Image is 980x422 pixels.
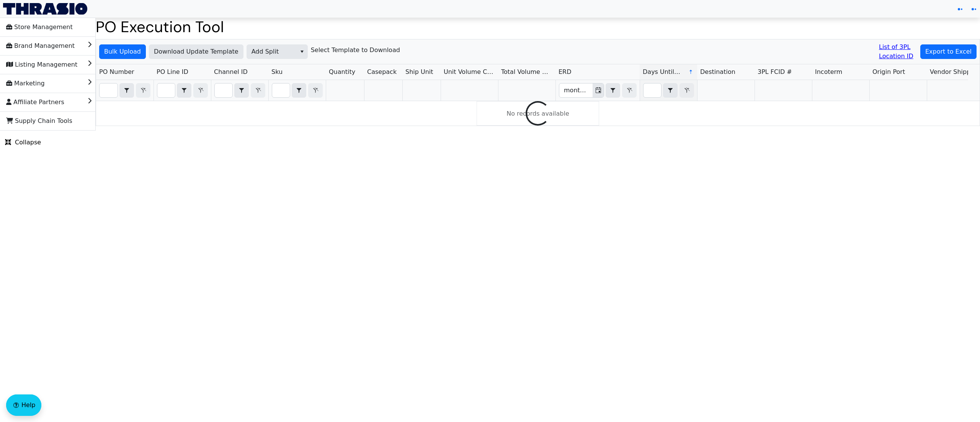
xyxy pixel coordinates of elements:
span: Bulk Upload [104,47,141,56]
th: Filter [640,80,697,101]
span: 3PL FCID # [758,67,792,77]
span: Download Update Template [154,47,238,56]
button: Toggle calendar [593,83,604,97]
button: select [292,83,306,97]
h1: PO Execution Tool [96,18,980,36]
button: Download Update Template [149,44,243,59]
input: Filter [215,83,232,97]
button: select [120,83,134,97]
span: PO Line ID [157,67,188,77]
span: Collapse [5,138,41,147]
span: Choose Operator [606,83,620,98]
span: Days Until ERD [643,67,682,77]
input: Filter [100,83,118,97]
input: Filter [644,83,661,97]
th: Filter [211,80,268,101]
span: Casepack [367,67,397,77]
span: Add Split [252,47,292,56]
span: Channel ID [214,67,248,77]
a: List of 3PL Location ID [879,43,917,61]
span: Listing Management [6,59,77,71]
span: Choose Operator [663,83,678,98]
span: Store Management [6,21,73,33]
span: Origin Port [872,67,905,77]
th: Filter [96,80,154,101]
span: Brand Management [6,40,75,52]
span: Quantity [329,67,355,77]
button: select [235,83,248,97]
button: Bulk Upload [99,44,146,59]
input: Filter [157,83,175,97]
span: Ship Unit [405,67,433,77]
button: select [177,83,191,97]
button: Help floatingactionbutton [6,394,41,416]
span: Supply Chain Tools [6,115,72,127]
button: Export to Excel [920,44,977,59]
span: Incoterm [815,67,842,77]
span: Sku [271,67,283,77]
th: Filter [268,80,326,101]
input: Filter [272,83,290,97]
span: Choose Operator [177,83,191,98]
button: select [606,83,620,97]
span: Marketing [6,77,45,90]
span: ERD [559,67,572,77]
span: Help [21,401,35,410]
span: PO Number [99,67,134,77]
span: Unit Volume CBM [444,67,495,77]
button: select [296,45,307,59]
img: Thrasio Logo [3,3,87,15]
h6: Select Template to Download [311,46,400,54]
th: Filter [154,80,211,101]
span: Choose Operator [119,83,134,98]
span: Choose Operator [292,83,306,98]
th: Filter [555,80,640,101]
span: Destination [700,67,735,77]
input: Filter [559,83,593,97]
span: Total Volume CBM [501,67,552,77]
span: Export to Excel [925,47,972,56]
button: select [663,83,677,97]
span: Choose Operator [234,83,249,98]
span: Affiliate Partners [6,96,64,108]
